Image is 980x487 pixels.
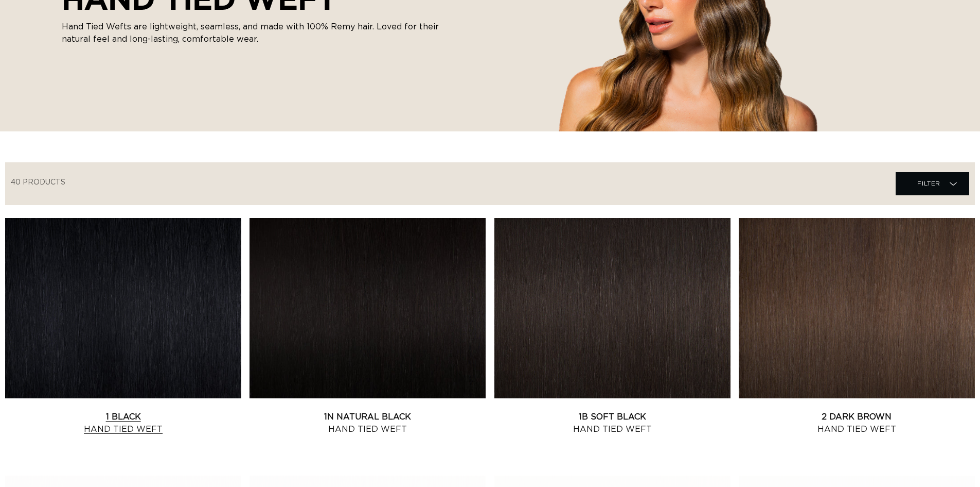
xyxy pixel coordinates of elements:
[11,179,65,186] span: 40 products
[896,172,969,195] summary: Filter
[917,174,940,193] span: Filter
[739,411,975,435] a: 2 Dark Brown Hand Tied Weft
[494,411,730,435] a: 1B Soft Black Hand Tied Weft
[250,411,486,435] a: 1N Natural Black Hand Tied Weft
[5,411,241,435] a: 1 Black Hand Tied Weft
[62,21,453,45] p: Hand Tied Wefts are lightweight, seamless, and made with 100% Remy hair. Loved for their natural ...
